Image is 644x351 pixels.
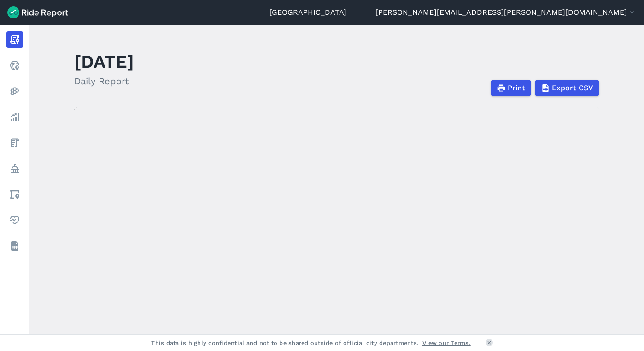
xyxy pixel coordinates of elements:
[6,212,23,228] a: Health
[422,339,471,347] a: View our Terms.
[269,7,346,18] a: [GEOGRAPHIC_DATA]
[6,238,23,254] a: Datasets
[508,82,525,94] span: Print
[6,83,23,99] a: Heatmaps
[74,49,134,74] h1: [DATE]
[6,160,23,177] a: Policy
[535,80,599,96] button: Export CSV
[6,135,23,151] a: Fees
[6,109,23,125] a: Analyze
[74,74,134,88] h2: Daily Report
[552,82,593,94] span: Export CSV
[375,7,637,18] button: [PERSON_NAME][EMAIL_ADDRESS][PERSON_NAME][DOMAIN_NAME]
[491,80,531,96] button: Print
[7,6,68,18] img: Ride Report
[6,57,23,74] a: Realtime
[6,31,23,48] a: Report
[6,186,23,203] a: Areas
